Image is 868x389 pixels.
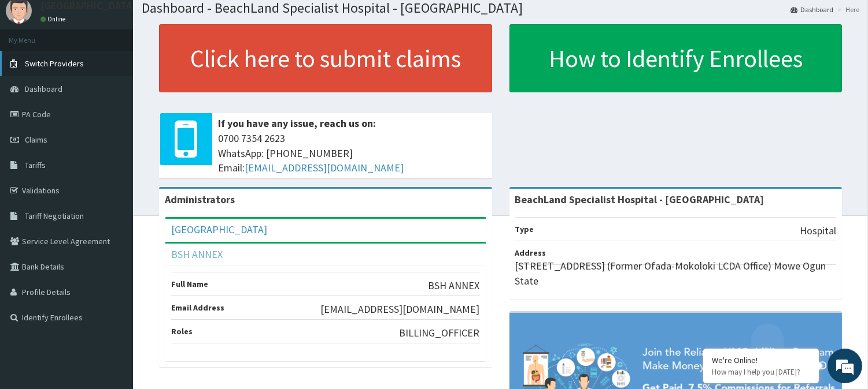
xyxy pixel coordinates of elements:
div: Minimize live chat window [190,6,217,33]
p: BSH ANNEX [429,278,480,293]
img: d_794563401_company_1708531726252_794563401 [21,58,47,87]
a: [GEOGRAPHIC_DATA] [171,223,267,236]
span: Tariffs [25,160,46,170]
b: Type [515,224,534,234]
strong: BeachLand Specialist Hospital - [GEOGRAPHIC_DATA] [515,193,764,206]
textarea: Type your message and hit 'Enter' [6,263,220,304]
a: [EMAIL_ADDRESS][DOMAIN_NAME] [245,161,404,174]
div: Chat with us now [60,65,194,80]
span: Switch Providers [25,58,84,69]
p: [GEOGRAPHIC_DATA] [40,1,136,11]
span: 0700 7354 2623 WhatsApp: [PHONE_NUMBER] Email: [218,131,486,175]
b: Full Name [171,279,208,289]
p: Hospital [800,223,836,238]
a: BSH ANNEX [171,248,223,261]
p: [STREET_ADDRESS] (Former Ofada-Mokoloki LCDA Office) Mowe Ogun State [515,259,837,288]
a: How to Identify Enrollees [509,24,843,92]
p: BILLING_OFFICER [400,326,480,341]
p: [EMAIL_ADDRESS][DOMAIN_NAME] [321,302,480,317]
div: We're Online! [712,355,810,365]
span: Dashboard [25,84,62,94]
a: Click here to submit claims [159,24,492,92]
li: Here [834,5,859,14]
b: Administrators [165,193,235,206]
span: We're online! [67,119,160,236]
h1: Dashboard - BeachLand Specialist Hospital - [GEOGRAPHIC_DATA] [142,1,859,16]
a: Dashboard [791,5,833,14]
b: If you have any issue, reach us on: [218,117,376,130]
b: Address [515,248,546,258]
a: Online [40,15,68,23]
span: Claims [25,134,47,145]
b: Email Address [171,302,224,313]
span: Tariff Negotiation [25,211,84,221]
b: Roles [171,326,193,336]
p: How may I help you today? [712,367,810,377]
